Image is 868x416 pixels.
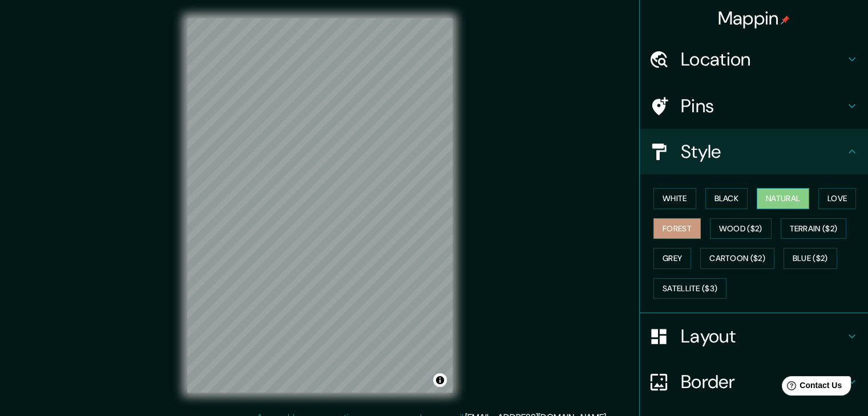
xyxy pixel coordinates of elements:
[781,15,790,25] img: pin-icon.png
[781,218,847,239] button: Terrain ($2)
[640,129,868,174] div: Style
[818,188,856,209] button: Love
[681,48,845,71] h4: Location
[640,83,868,129] div: Pins
[718,7,790,30] h4: Mappin
[681,325,845,348] h4: Layout
[681,95,845,117] h4: Pins
[681,140,845,163] h4: Style
[187,18,453,393] canvas: Map
[766,372,855,403] iframe: Help widget launcher
[757,188,809,209] button: Natural
[433,373,447,387] button: Toggle attribution
[640,36,868,82] div: Location
[710,218,772,239] button: Wood ($2)
[653,218,701,239] button: Forest
[653,278,726,299] button: Satellite ($3)
[653,248,691,269] button: Grey
[705,188,748,209] button: Black
[784,248,837,269] button: Blue ($2)
[681,370,845,393] h4: Border
[640,313,868,359] div: Layout
[653,188,696,209] button: White
[640,359,868,405] div: Border
[700,248,774,269] button: Cartoon ($2)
